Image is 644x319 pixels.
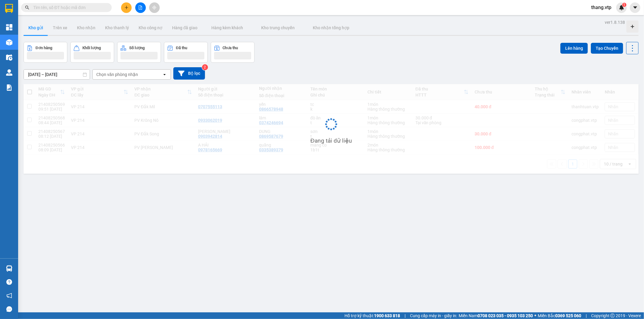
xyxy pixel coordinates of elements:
span: | [586,312,587,319]
div: Đang tải dữ liệu [310,136,352,145]
button: Số lượng [117,42,161,63]
span: Miền Nam [459,312,533,319]
button: Bộ lọc [173,67,205,80]
span: Hỗ trợ kỹ thuật: [344,312,400,319]
img: dashboard-icon [6,24,12,30]
span: Kho trung chuyển [261,25,295,30]
div: Đã thu [176,46,187,50]
button: Chưa thu [211,42,255,63]
span: Hàng kèm khách [211,25,243,30]
img: solution-icon [6,84,12,91]
div: Đơn hàng [36,46,52,50]
strong: 1900 633 818 [374,313,400,318]
button: Khối lượng [70,42,114,63]
button: Kho gửi [24,21,48,35]
span: notification [6,293,12,298]
span: thang.vtp [586,4,616,11]
img: warehouse-icon [6,69,12,76]
input: Select a date range. [24,70,90,79]
button: Kho thanh lý [100,21,134,35]
div: Chưa thu [223,46,238,50]
div: Số lượng [129,46,145,50]
button: Tạo Chuyến [591,43,623,54]
span: plus [124,5,129,10]
span: message [6,306,12,312]
div: Chọn văn phòng nhận [96,71,138,77]
img: warehouse-icon [6,54,12,61]
button: aim [149,2,160,13]
sup: 1 [622,3,626,7]
button: Trên xe [48,21,72,35]
img: warehouse-icon [6,265,12,272]
div: Tạo kho hàng mới [626,21,639,33]
img: logo-vxr [5,4,13,13]
span: Kho nhận tổng hợp [313,25,349,30]
span: ⚪️ [534,314,536,317]
span: | [405,312,405,319]
button: Đơn hàng [24,42,67,63]
span: search [25,5,29,10]
button: Đã thu [164,42,208,63]
button: caret-down [630,2,640,13]
span: file-add [138,5,143,10]
span: 1 [623,3,625,7]
button: plus [121,2,132,13]
button: Lên hàng [560,43,588,54]
input: Tìm tên, số ĐT hoặc mã đơn [33,4,104,11]
img: icon-new-feature [619,5,624,10]
button: Kho công nợ [134,21,167,35]
div: Khối lượng [82,46,101,50]
button: file-add [135,2,146,13]
button: Kho nhận [72,21,100,35]
img: warehouse-icon [6,39,12,46]
span: Cung cấp máy in - giấy in: [410,312,457,319]
div: ver 1.8.138 [605,19,625,26]
strong: 0708 023 035 - 0935 103 250 [478,313,533,318]
span: Miền Bắc [538,312,581,319]
span: aim [152,5,156,10]
svg: open [162,72,167,77]
span: copyright [610,314,615,318]
span: caret-down [633,5,638,10]
strong: 0369 525 060 [555,313,581,318]
sup: 2 [202,64,208,70]
span: question-circle [6,279,12,285]
button: Hàng đã giao [167,21,202,35]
